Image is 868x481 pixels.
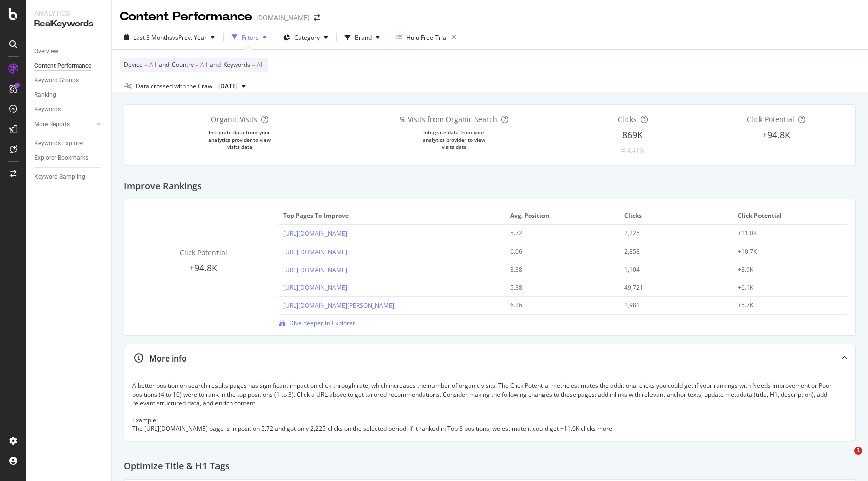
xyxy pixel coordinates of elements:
span: Country [172,60,194,69]
span: = [195,60,199,69]
span: 1 [854,447,862,455]
span: and [210,60,221,69]
a: More Reports [34,119,94,130]
span: All [257,58,264,72]
span: Click Potential [180,248,227,257]
span: Click Potential [738,211,841,220]
span: Device [124,60,143,69]
span: Clicks [618,114,637,124]
div: 49,721 [624,283,719,292]
span: Dive deeper in Explorer [289,319,355,327]
div: Data crossed with the Crawl [136,82,214,91]
button: Category [279,29,332,45]
div: Analytics [34,8,103,18]
div: 6.06 [510,247,605,256]
span: Keywords [223,60,250,69]
span: Last 3 Months [133,33,172,42]
a: Keyword Sampling [34,172,104,182]
h2: Improve Rankings [124,181,202,191]
div: Keyword Sampling [34,172,85,182]
div: [DOMAIN_NAME] [256,13,310,23]
div: +6.1K [738,283,833,292]
span: +94.8K [762,129,790,141]
div: 5.72 [510,229,605,238]
div: Keyword Groups [34,75,79,86]
div: Ranking [34,90,56,100]
h2: Optimize Title & H1 Tags [124,461,230,471]
div: A better position on search results pages has significant impact on click-through rate, which inc... [132,381,847,433]
a: Dive deeper in Explorer [279,319,355,327]
div: More info [149,353,187,365]
div: +8.9K [738,265,833,274]
span: +94.8K [189,262,218,274]
span: All [149,58,156,72]
a: Overview [34,46,104,57]
div: % Visits from Organic Search [400,114,508,125]
span: Brand [355,33,372,42]
span: = [252,60,255,69]
div: 8.38 [510,265,605,274]
button: Filters [228,29,271,45]
div: Organic Visits [211,114,268,125]
a: [URL][DOMAIN_NAME][PERSON_NAME] [283,301,394,310]
span: Category [294,33,320,42]
button: Last 3 MonthsvsPrev. Year [120,29,219,45]
span: and [159,60,169,69]
div: Keywords [34,104,61,115]
div: 1,104 [624,265,719,274]
div: Hulu Free Trial [406,33,448,42]
span: = [144,60,148,69]
iframe: Intercom live chat [834,447,858,471]
div: Explorer Bookmarks [34,153,88,163]
div: +10.7K [738,247,833,256]
a: Ranking [34,90,104,100]
span: vs Prev. Year [172,33,207,42]
img: Equal [621,149,625,152]
div: 2,858 [624,247,719,256]
div: Filters [242,33,259,42]
a: [URL][DOMAIN_NAME] [283,266,347,274]
div: Overview [34,46,58,57]
div: Integrate data from your analytics provider to view visits data [205,129,274,150]
span: 869K [622,129,643,141]
div: 1,981 [624,301,719,310]
span: All [200,58,207,72]
div: 2,225 [624,229,719,238]
span: Top pages to improve [283,211,500,220]
button: [DATE] [214,80,250,92]
div: +5.7K [738,301,833,310]
a: Explorer Bookmarks [34,153,104,163]
div: Keywords Explorer [34,138,84,149]
a: Content Performance [34,61,104,71]
a: [URL][DOMAIN_NAME] [283,283,347,292]
div: RealKeywords [34,18,103,30]
a: Keyword Groups [34,75,104,86]
button: Brand [341,29,384,45]
a: [URL][DOMAIN_NAME] [283,229,347,238]
div: 4.41% [627,146,644,155]
div: 6.26 [510,301,605,310]
span: Click Potential [747,114,794,124]
a: [URL][DOMAIN_NAME] [283,248,347,256]
a: Keywords Explorer [34,138,104,149]
span: 2025 Aug. 23rd [218,82,238,91]
div: More Reports [34,119,70,130]
span: Clicks [624,211,727,220]
div: +11.0K [738,229,833,238]
div: 5.38 [510,283,605,292]
div: Content Performance [34,61,91,71]
div: Content Performance [120,8,252,25]
div: Integrate data from your analytics provider to view visits data [419,129,488,150]
button: Hulu Free Trial [392,29,460,45]
div: arrow-right-arrow-left [314,14,320,21]
a: Keywords [34,104,104,115]
span: Avg. Position [510,211,613,220]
